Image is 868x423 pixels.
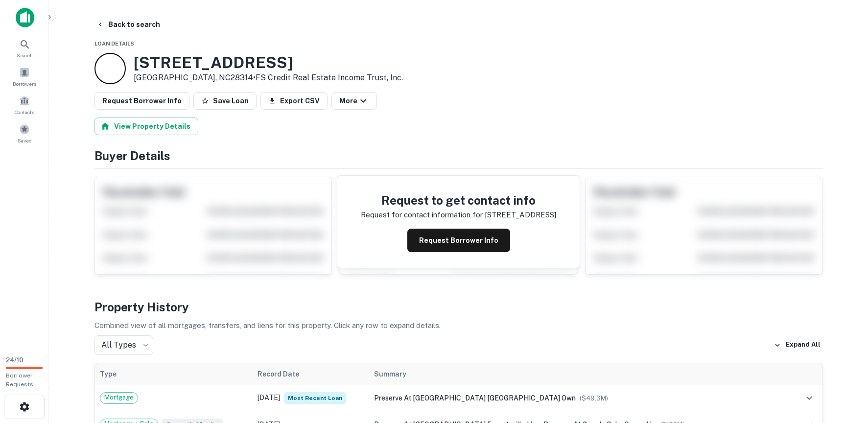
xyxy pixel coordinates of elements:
[485,209,556,221] p: [STREET_ADDRESS]
[361,191,556,209] h4: Request to get contact info
[260,92,328,110] button: Export CSV
[580,395,608,402] span: ($ 49.3M )
[331,92,377,110] button: More
[18,137,32,144] span: Saved
[253,363,369,385] th: Record Date
[95,363,253,385] th: Type
[17,51,33,59] span: Search
[3,120,46,146] a: Saved
[13,80,36,88] span: Borrowers
[3,92,46,118] a: Contacts
[6,372,33,388] span: Borrower Requests
[374,394,576,402] span: preserve at [GEOGRAPHIC_DATA] [GEOGRAPHIC_DATA] own
[94,117,198,135] button: View Property Details
[369,363,791,385] th: Summary
[361,209,483,221] p: Request for contact information for
[253,385,369,411] td: [DATE]
[94,41,134,47] span: Loan Details
[93,16,164,33] button: Back to search
[284,392,346,404] span: Most Recent Loan
[134,72,403,84] p: [GEOGRAPHIC_DATA], NC28314 •
[134,53,403,72] h3: [STREET_ADDRESS]
[15,108,34,116] span: Contacts
[407,229,510,252] button: Request Borrower Info
[256,73,403,82] a: FS Credit Real Estate Income Trust, Inc.
[6,356,23,364] span: 24 / 10
[16,8,34,27] img: capitalize-icon.png
[94,92,189,110] button: Request Borrower Info
[801,390,818,406] button: expand row
[3,63,46,90] a: Borrowers
[94,335,153,355] div: All Types
[94,298,823,316] h4: Property History
[193,92,257,110] button: Save Loan
[100,393,138,402] span: Mortgage
[94,147,823,164] h4: Buyer Details
[94,320,823,331] p: Combined view of all mortgages, transfers, and liens for this property. Click any row to expand d...
[772,338,823,352] button: Expand All
[3,35,46,61] a: Search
